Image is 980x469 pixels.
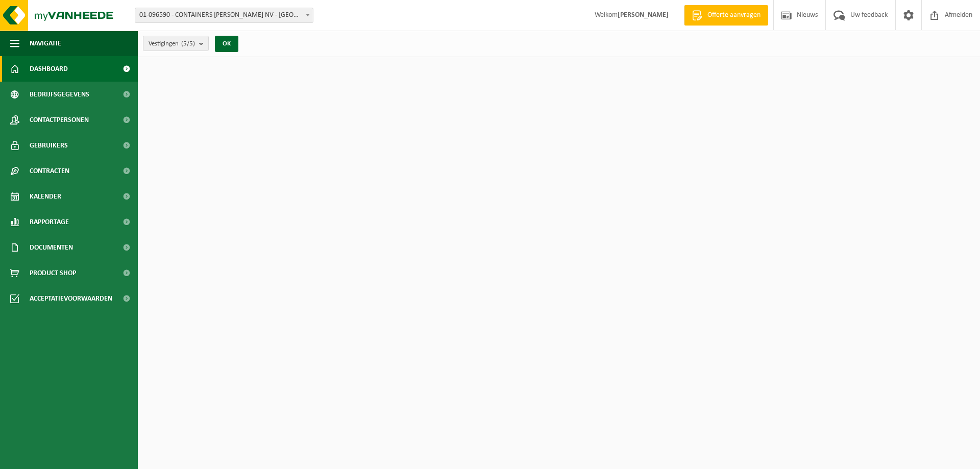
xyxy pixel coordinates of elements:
[30,133,68,158] span: Gebruikers
[30,56,68,82] span: Dashboard
[30,286,112,311] span: Acceptatievoorwaarden
[705,10,763,20] span: Offerte aanvragen
[30,235,73,260] span: Documenten
[181,40,195,47] count: (5/5)
[30,184,61,209] span: Kalender
[215,36,238,52] button: OK
[135,8,313,23] span: 01-096590 - CONTAINERS JAN HAECK NV - BRUGGE
[618,11,669,19] strong: [PERSON_NAME]
[684,5,768,26] a: Offerte aanvragen
[143,36,209,51] button: Vestigingen(5/5)
[30,107,89,133] span: Contactpersonen
[30,158,69,184] span: Contracten
[135,8,313,22] span: 01-096590 - CONTAINERS JAN HAECK NV - BRUGGE
[30,260,76,286] span: Product Shop
[30,209,69,235] span: Rapportage
[30,31,61,56] span: Navigatie
[30,82,89,107] span: Bedrijfsgegevens
[149,36,195,52] span: Vestigingen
